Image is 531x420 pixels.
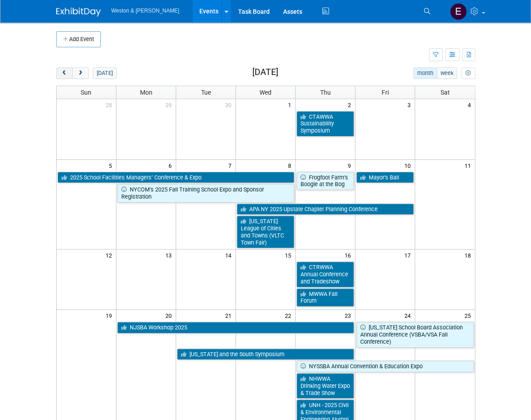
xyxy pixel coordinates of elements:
span: 8 [287,160,295,171]
span: 7 [227,160,235,171]
span: 30 [224,99,235,110]
span: Tue [201,89,211,96]
button: prev [56,67,73,79]
img: Edyn Winter [450,3,467,20]
span: 23 [344,310,355,321]
a: [US_STATE] League of Cities and Towns (VLTC Town Fair) [237,216,294,248]
span: Thu [320,89,331,96]
a: Mayor’s Ball [356,172,414,183]
i: Personalize Calendar [465,71,471,76]
a: APA NY 2025 Upstate Chapter Planning Conference [237,204,414,215]
span: 17 [403,250,415,261]
span: 4 [467,99,475,110]
span: 1 [287,99,295,110]
a: [US_STATE] and the South Symposium [177,349,354,360]
span: Wed [259,89,272,96]
img: ExhibitDay [56,8,101,17]
span: Weston & [PERSON_NAME] [111,8,179,14]
a: CTRWWA Annual Conference and Tradeshow [296,262,354,287]
button: week [436,67,457,79]
button: Add Event [56,31,101,47]
a: NJSBA Workshop 2025 [117,322,354,333]
a: [US_STATE] School Board Association Annual Conference (VSBA/VSA Fall Conference) [356,322,474,347]
span: 12 [105,250,116,261]
span: Sun [81,89,91,96]
span: 3 [407,99,415,110]
a: 2025 School Facilities Managers’ Conference & Expo [58,172,295,183]
span: Mon [140,89,152,96]
span: 20 [165,310,176,321]
span: Sat [440,89,449,96]
span: 14 [224,250,235,261]
a: NYSSBA Annual Convention & Education Expo [296,361,474,372]
span: 28 [105,99,116,110]
h2: [DATE] [252,67,278,77]
span: 24 [403,310,415,321]
span: 25 [464,310,475,321]
span: 6 [168,160,176,171]
span: 9 [347,160,355,171]
button: month [413,67,437,79]
span: 29 [165,99,176,110]
span: 2 [347,99,355,110]
span: 15 [284,250,295,261]
span: 16 [344,250,355,261]
span: 19 [105,310,116,321]
span: 5 [108,160,116,171]
a: MWWA Fall Forum [296,288,354,307]
span: 13 [165,250,176,261]
span: 22 [284,310,295,321]
a: NHWWA Drinking Water Expo & Trade Show [296,373,354,399]
span: 18 [464,250,475,261]
span: 11 [464,160,475,171]
span: 21 [224,310,235,321]
a: CTAWWA Sustainability Symposium [296,111,354,137]
button: myCustomButton [461,67,475,79]
button: [DATE] [93,67,116,79]
span: Fri [382,89,389,96]
a: Frogfoot Farm’s Boogie at the Bog [296,172,354,190]
a: NYCOM’s 2025 Fall Training School Expo and Sponsor Registration [117,184,294,202]
button: next [72,67,89,79]
span: 10 [403,160,415,171]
